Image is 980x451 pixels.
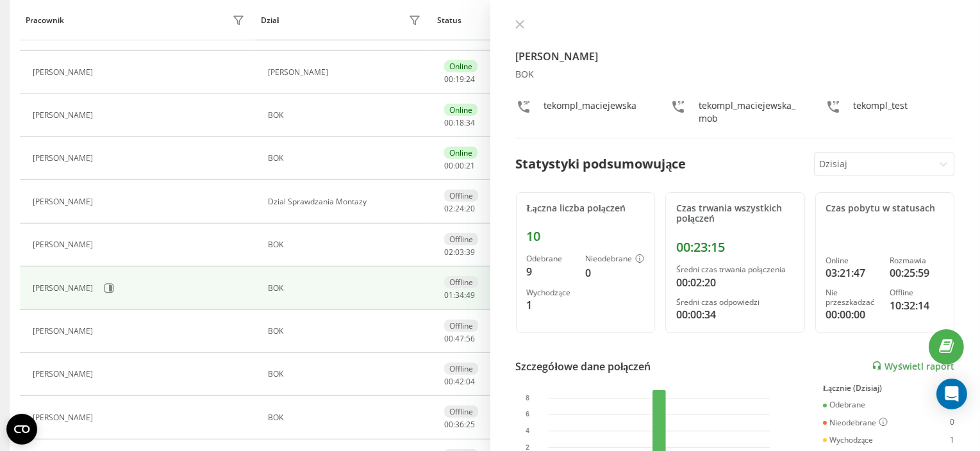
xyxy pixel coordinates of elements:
[33,413,96,422] div: [PERSON_NAME]
[890,256,943,265] div: Rozmawia
[268,240,424,249] div: BOK
[466,376,475,387] span: 04
[26,16,64,25] div: Pracownik
[826,265,880,281] div: 03:21:47
[261,16,279,25] div: Dział
[444,147,478,159] div: Online
[444,320,478,332] div: Offline
[526,427,529,434] text: 4
[444,406,478,418] div: Offline
[33,240,96,249] div: [PERSON_NAME]
[33,197,96,206] div: [PERSON_NAME]
[950,400,954,409] div: 9
[950,418,954,428] div: 0
[444,75,475,84] div: : :
[676,265,794,274] div: Średni czas trwania połączenia
[444,291,475,300] div: : :
[466,203,475,214] span: 20
[890,288,943,297] div: Offline
[466,247,475,258] span: 39
[268,284,424,293] div: BOK
[444,420,475,429] div: : :
[950,436,954,445] div: 1
[466,74,475,85] span: 24
[527,203,645,214] div: Łączna liczba połączeń
[444,363,478,375] div: Offline
[585,265,644,281] div: 0
[268,327,424,336] div: BOK
[544,99,637,125] div: tekompl_maciejewska
[527,297,576,313] div: 1
[527,229,645,244] div: 10
[444,419,453,430] span: 00
[676,275,794,290] div: 00:02:20
[823,436,873,445] div: Wychodzące
[823,384,954,393] div: Łącznie (Dzisiaj)
[444,203,453,214] span: 02
[444,334,475,343] div: : :
[444,248,475,257] div: : :
[444,74,453,85] span: 00
[33,154,96,163] div: [PERSON_NAME]
[527,254,576,263] div: Odebrane
[676,307,794,322] div: 00:00:34
[466,419,475,430] span: 25
[676,298,794,307] div: Średni czas odpowiedzi
[466,333,475,344] span: 56
[516,69,955,80] div: BOK
[516,359,651,374] div: Szczegółowe dane połączeń
[455,117,464,128] span: 18
[268,197,424,206] div: Dzial Sprawdzania Montazy
[6,414,37,445] button: Open CMP widget
[854,99,908,125] div: tekompl_test
[444,276,478,288] div: Offline
[516,154,686,174] div: Statystyki podsumowujące
[527,264,576,279] div: 9
[444,117,453,128] span: 00
[455,203,464,214] span: 24
[437,16,461,25] div: Status
[268,154,424,163] div: BOK
[466,290,475,300] span: 49
[455,290,464,300] span: 34
[823,400,865,409] div: Odebrane
[455,74,464,85] span: 19
[33,370,96,379] div: [PERSON_NAME]
[526,444,529,451] text: 2
[444,233,478,245] div: Offline
[444,190,478,202] div: Offline
[936,379,967,409] div: Open Intercom Messenger
[444,376,453,387] span: 00
[444,104,478,116] div: Online
[526,411,529,418] text: 6
[455,376,464,387] span: 42
[455,160,464,171] span: 00
[268,370,424,379] div: BOK
[872,361,954,372] a: Wyświetl raport
[268,413,424,422] div: BOK
[455,419,464,430] span: 36
[826,203,944,214] div: Czas pobytu w statusach
[444,60,478,72] div: Online
[455,333,464,344] span: 47
[33,68,96,77] div: [PERSON_NAME]
[33,327,96,336] div: [PERSON_NAME]
[890,265,943,281] div: 00:25:59
[455,247,464,258] span: 03
[699,99,800,125] div: tekompl_maciejewska_mob
[676,203,794,225] div: Czas trwania wszystkich połączeń
[676,240,794,255] div: 00:23:15
[444,204,475,213] div: : :
[268,68,424,77] div: [PERSON_NAME]
[823,418,888,428] div: Nieodebrane
[526,395,529,402] text: 8
[826,288,880,307] div: Nie przeszkadzać
[826,307,880,322] div: 00:00:00
[444,290,453,300] span: 01
[33,111,96,120] div: [PERSON_NAME]
[890,298,943,313] div: 10:32:14
[444,32,475,41] div: : :
[585,254,644,265] div: Nieodebrane
[444,333,453,344] span: 00
[444,160,453,171] span: 00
